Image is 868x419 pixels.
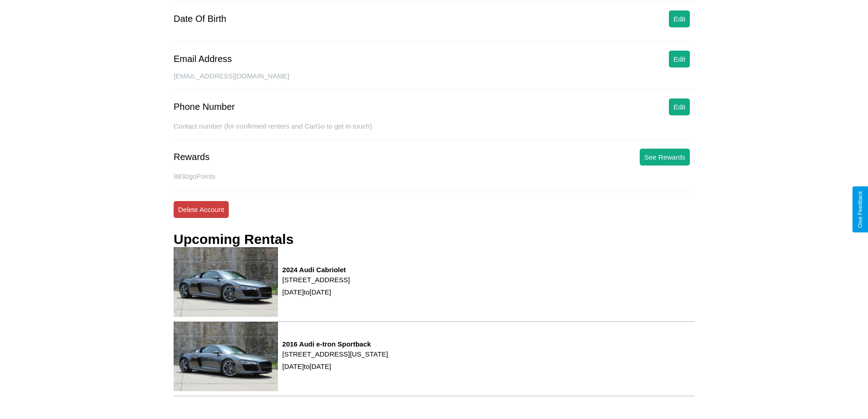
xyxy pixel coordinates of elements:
[857,191,863,228] div: Give Feedback
[669,51,690,67] button: Edit
[174,170,694,182] p: 8830 goPoints
[174,122,694,140] div: Contact number (for confirmed renters and CarGo to get in touch).
[174,14,226,24] div: Date Of Birth
[174,322,278,391] img: rental
[669,10,690,27] button: Edit
[174,152,210,162] div: Rewards
[174,232,293,247] h3: Upcoming Rentals
[282,274,350,286] p: [STREET_ADDRESS]
[174,54,232,64] div: Email Address
[282,266,350,274] h3: 2024 Audi Cabriolet
[282,340,388,348] h3: 2016 Audi e-tron Sportback
[174,102,235,112] div: Phone Number
[669,98,690,115] button: Edit
[174,247,278,316] img: rental
[282,348,388,360] p: [STREET_ADDRESS][US_STATE]
[174,72,694,89] div: [EMAIL_ADDRESS][DOMAIN_NAME]
[282,286,350,298] p: [DATE] to [DATE]
[282,360,388,372] p: [DATE] to [DATE]
[174,201,229,218] button: Delete Account
[640,149,690,166] button: See Rewards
